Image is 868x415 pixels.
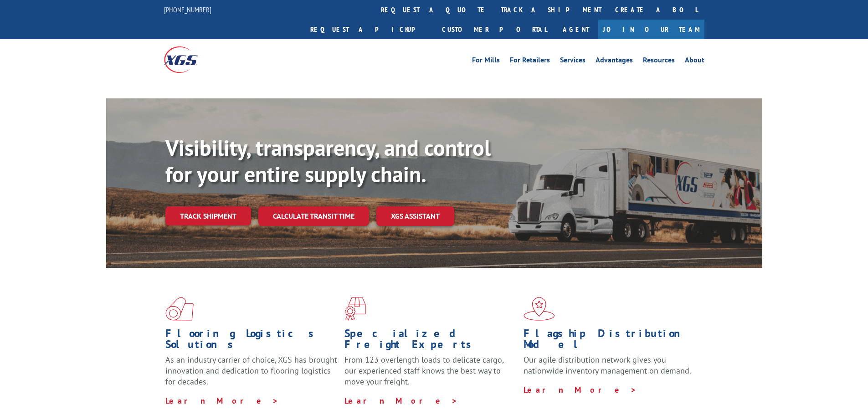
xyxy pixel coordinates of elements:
[258,206,369,226] a: Calculate transit time
[165,206,251,225] a: Track shipment
[344,395,458,406] a: Learn More >
[165,328,338,354] h1: Flooring Logistics Solutions
[344,354,517,395] p: From 123 overlength loads to delicate cargo, our experienced staff knows the best way to move you...
[376,206,454,226] a: XGS ASSISTANT
[510,56,550,67] a: For Retailers
[472,56,500,67] a: For Mills
[524,328,696,354] h1: Flagship Distribution Model
[165,354,337,387] span: As an industry carrier of choice, XGS has brought innovation and dedication to flooring logistics...
[685,56,704,67] a: About
[554,20,598,39] a: Agent
[524,354,691,376] span: Our agile distribution network gives you nationwide inventory management on demand.
[524,297,555,321] img: xgs-icon-flagship-distribution-model-red
[560,56,586,67] a: Services
[598,20,704,39] a: Join Our Team
[596,56,633,67] a: Advantages
[643,56,675,67] a: Resources
[165,395,279,406] a: Learn More >
[344,328,517,354] h1: Specialized Freight Experts
[303,20,435,39] a: Request a pickup
[164,5,211,14] a: [PHONE_NUMBER]
[344,297,366,321] img: xgs-icon-focused-on-flooring-red
[165,133,491,188] b: Visibility, transparency, and control for your entire supply chain.
[165,297,194,321] img: xgs-icon-total-supply-chain-intelligence-red
[435,20,554,39] a: Customer Portal
[524,384,637,395] a: Learn More >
